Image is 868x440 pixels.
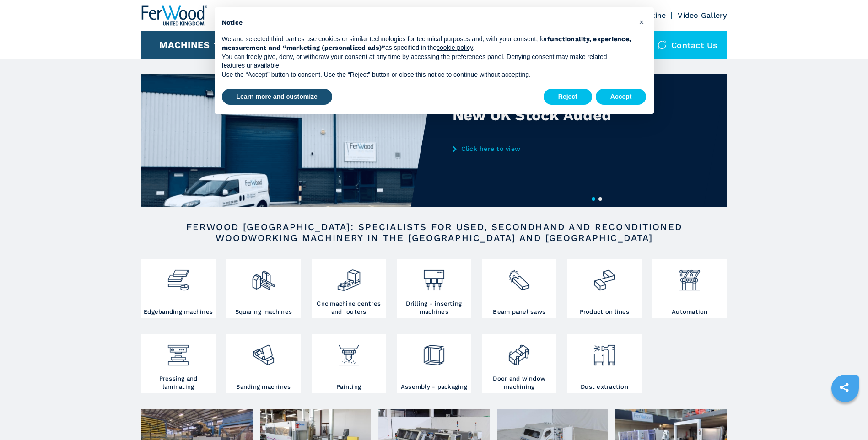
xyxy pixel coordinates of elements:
h3: Cnc machine centres and routers [314,300,383,316]
div: Contact us [648,31,727,59]
h3: Production lines [580,308,630,316]
img: lavorazione_porte_finestre_2.png [507,336,531,367]
img: sezionatrici_2.png [507,261,531,292]
img: bordatrici_1.png [166,261,190,292]
a: Assembly - packaging [397,334,471,393]
button: Machines [159,39,210,50]
h3: Dust extraction [581,383,628,391]
a: Click here to view [453,145,632,152]
a: Cnc machine centres and routers [312,259,386,318]
img: linee_di_produzione_2.png [592,261,616,292]
h3: Drilling - inserting machines [399,300,469,316]
a: cookie policy [437,44,473,51]
img: Ferwood [141,5,207,26]
button: Reject [544,89,592,105]
a: Video Gallery [678,11,727,20]
button: 1 [592,197,595,201]
h3: Automation [672,308,708,316]
button: Accept [596,89,647,105]
a: Production lines [567,259,642,318]
a: Drilling - inserting machines [397,259,471,318]
iframe: Chat [829,399,861,433]
strong: functionality, experience, measurement and “marketing (personalized ads)” [222,35,631,52]
img: montaggio_imballaggio_2.png [422,336,446,367]
p: We and selected third parties use cookies or similar technologies for technical purposes and, wit... [222,35,632,53]
a: Dust extraction [567,334,642,393]
h3: Door and window machining [485,375,554,391]
img: aspirazione_1.png [592,336,616,367]
h3: Painting [336,383,361,391]
h3: Pressing and laminating [144,375,213,391]
a: Sanding machines [226,334,301,393]
h2: Notice [222,18,632,27]
p: You can freely give, deny, or withdraw your consent at any time by accessing the preferences pane... [222,53,632,70]
img: verniciatura_1.png [337,336,361,367]
img: New UK Stock Added [141,74,434,207]
a: Pressing and laminating [141,334,216,393]
h2: FERWOOD [GEOGRAPHIC_DATA]: SPECIALISTS FOR USED, SECONDHAND AND RECONDITIONED WOODWORKING MACHINE... [171,221,698,243]
a: Door and window machining [482,334,556,393]
button: Close this notice [635,15,649,29]
img: automazione.png [678,261,702,292]
h3: Edgebanding machines [144,308,213,316]
a: sharethis [833,376,856,399]
button: Learn more and customize [222,89,332,105]
h3: Beam panel saws [493,308,545,316]
a: Squaring machines [226,259,301,318]
img: foratrici_inseritrici_2.png [422,261,446,292]
button: 2 [598,197,602,201]
h3: Assembly - packaging [401,383,467,391]
a: Painting [312,334,386,393]
h3: Squaring machines [235,308,292,316]
img: centro_di_lavoro_cnc_2.png [337,261,361,292]
img: pressa-strettoia.png [166,336,190,367]
img: levigatrici_2.png [251,336,275,367]
p: Use the “Accept” button to consent. Use the “Reject” button or close this notice to continue with... [222,70,632,80]
a: Automation [652,259,727,318]
img: Contact us [658,40,667,49]
img: squadratrici_2.png [251,261,275,292]
span: × [639,16,644,27]
a: Beam panel saws [482,259,556,318]
h3: Sanding machines [236,383,291,391]
a: Edgebanding machines [141,259,216,318]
